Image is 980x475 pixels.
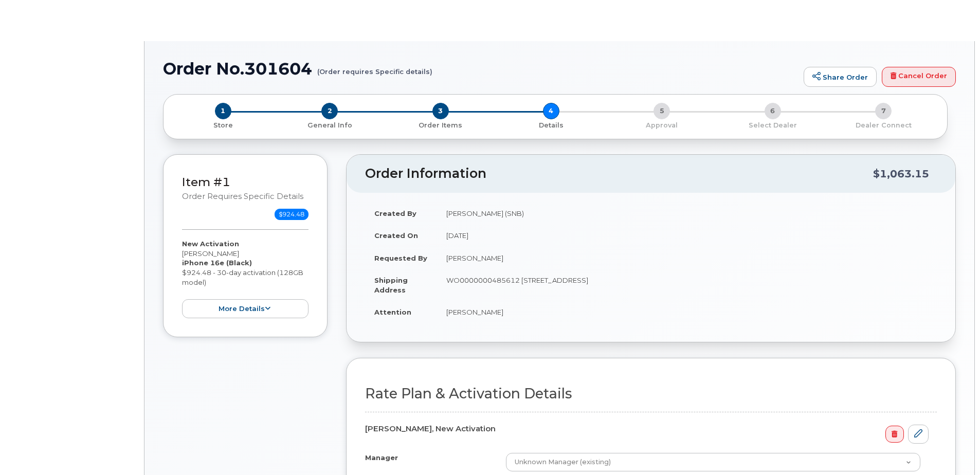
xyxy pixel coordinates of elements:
[176,121,270,130] p: Store
[385,119,496,130] a: 3 Order Items
[278,121,380,130] p: General Info
[804,67,877,87] a: Share Order
[437,269,937,301] td: WO0000000485612 [STREET_ADDRESS]
[374,254,427,262] strong: Requested By
[172,119,274,130] a: 1 Store
[317,60,432,76] small: (Order requires Specific details)
[374,308,411,316] strong: Attention
[182,192,303,201] small: Order requires Specific details
[275,209,308,220] span: $924.48
[374,276,408,294] strong: Shipping Address
[365,453,398,463] label: Manager
[365,425,929,433] h4: [PERSON_NAME], New Activation
[437,202,937,225] td: [PERSON_NAME] (SNB)
[321,103,338,119] span: 2
[437,247,937,269] td: [PERSON_NAME]
[437,224,937,247] td: [DATE]
[873,164,929,184] div: $1,063.15
[182,239,308,318] div: [PERSON_NAME] $924.48 - 30-day activation (128GB model)
[182,240,239,248] strong: New Activation
[882,67,956,87] a: Cancel Order
[182,299,308,318] button: more details
[182,175,230,189] a: Item #1
[437,301,937,323] td: [PERSON_NAME]
[274,119,385,130] a: 2 General Info
[389,121,492,130] p: Order Items
[374,209,416,217] strong: Created By
[365,167,873,181] h2: Order Information
[374,231,418,240] strong: Created On
[215,103,231,119] span: 1
[432,103,449,119] span: 3
[163,60,798,78] h1: Order No.301604
[365,386,937,401] h2: Rate Plan & Activation Details
[182,259,252,267] strong: iPhone 16e (Black)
